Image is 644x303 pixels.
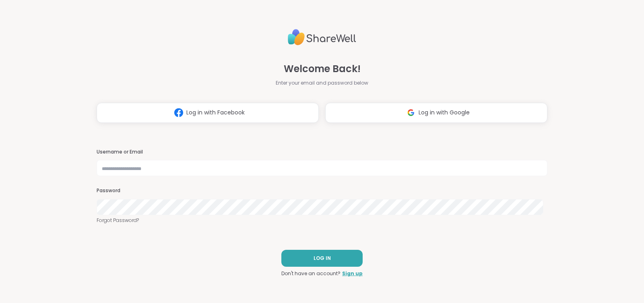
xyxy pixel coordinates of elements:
[281,270,341,277] span: Don't have an account?
[276,79,368,87] span: Enter your email and password below
[288,26,356,49] img: ShareWell Logo
[284,62,361,76] span: Welcome Back!
[97,217,547,224] a: Forgot Password?
[281,250,363,267] button: LOG IN
[171,105,186,120] img: ShareWell Logomark
[314,255,331,262] span: LOG IN
[97,187,547,194] h3: Password
[186,108,245,117] span: Log in with Facebook
[342,270,363,277] a: Sign up
[419,108,470,117] span: Log in with Google
[403,105,419,120] img: ShareWell Logomark
[97,103,319,123] button: Log in with Facebook
[97,149,547,156] h3: Username or Email
[325,103,547,123] button: Log in with Google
